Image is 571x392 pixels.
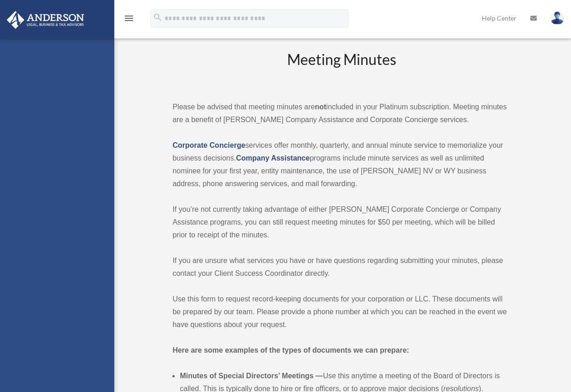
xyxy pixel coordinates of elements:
p: Please be advised that meeting minutes are included in your Platinum subscription. Meeting minute... [172,101,510,126]
p: Use this form to request record-keeping documents for your corporation or LLC. These documents wi... [172,293,510,331]
p: If you’re not currently taking advantage of either [PERSON_NAME] Corporate Concierge or Company A... [172,203,510,242]
i: menu [123,13,134,24]
i: search [153,12,163,22]
img: User Pic [550,11,564,25]
b: Minutes of Special Directors’ Meetings — [180,372,323,380]
a: Company Assistance [236,154,310,162]
p: services offer monthly, quarterly, and annual minute service to memorialize your business decisio... [172,139,510,190]
strong: Here are some examples of the types of documents we can prepare: [172,346,409,354]
p: If you are unsure what services you have or have questions regarding submitting your minutes, ple... [172,254,510,280]
a: Corporate Concierge [172,141,245,149]
strong: not [315,103,326,111]
h2: Meeting Minutes [172,49,510,87]
img: Anderson Advisors Platinum Portal [4,11,87,29]
a: menu [123,16,134,24]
